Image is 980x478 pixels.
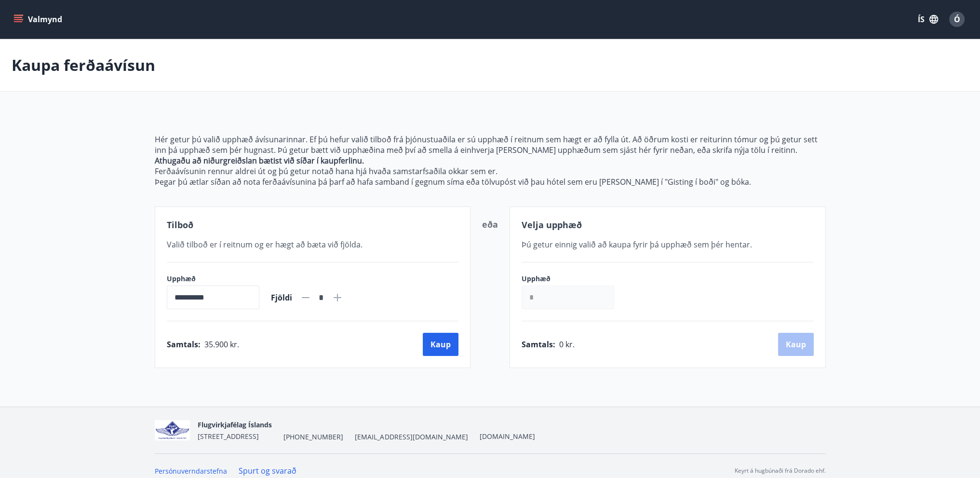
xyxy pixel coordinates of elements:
[155,166,826,177] p: Ferðaávísunin rennur aldrei út og þú getur notað hana hjá hvaða samstarfsaðila okkar sem er.
[423,333,458,356] button: Kaup
[12,55,155,76] p: Kaupa ferðaávísun
[167,239,362,250] span: Valið tilboð er í reitnum og er hægt að bæta við fjölda.
[735,466,826,475] p: Keyrt á hugbúnaði frá Dorado ehf.
[167,219,193,231] span: Tilboð
[522,339,555,350] span: Samtals :
[283,432,343,442] span: [PHONE_NUMBER]
[198,420,272,429] span: Flugvirkjafélag Íslands
[239,465,296,476] a: Spurt og svarað
[198,432,259,441] span: [STREET_ADDRESS]
[155,420,190,441] img: jfCJGIgpp2qFOvTFfsN21Zau9QV3gluJVgNw7rvD.png
[204,339,239,350] span: 35.900 kr.
[522,219,582,231] span: Velja upphæð
[355,432,468,442] span: [EMAIL_ADDRESS][DOMAIN_NAME]
[954,14,960,25] span: Ó
[167,339,201,350] span: Samtals :
[479,432,535,441] a: [DOMAIN_NAME]
[155,134,826,155] p: Hér getur þú valið upphæð ávísunarinnar. Ef þú hefur valið tilboð frá þjónustuaðila er sú upphæð ...
[559,339,575,350] span: 0 kr.
[945,8,968,31] button: Ó
[155,155,364,166] strong: Athugaðu að niðurgreiðslan bætist við síðar í kaupferlinu.
[482,219,498,230] span: eða
[167,274,259,284] label: Upphæð
[913,11,943,28] button: ÍS
[155,177,826,187] p: Þegar þú ætlar síðan að nota ferðaávísunina þá þarf að hafa samband í gegnum síma eða tölvupóst v...
[522,274,624,284] label: Upphæð
[155,466,227,476] a: Persónuverndarstefna
[522,239,752,250] span: Þú getur einnig valið að kaupa fyrir þá upphæð sem þér hentar.
[12,11,66,28] button: menu
[271,292,292,303] span: Fjöldi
